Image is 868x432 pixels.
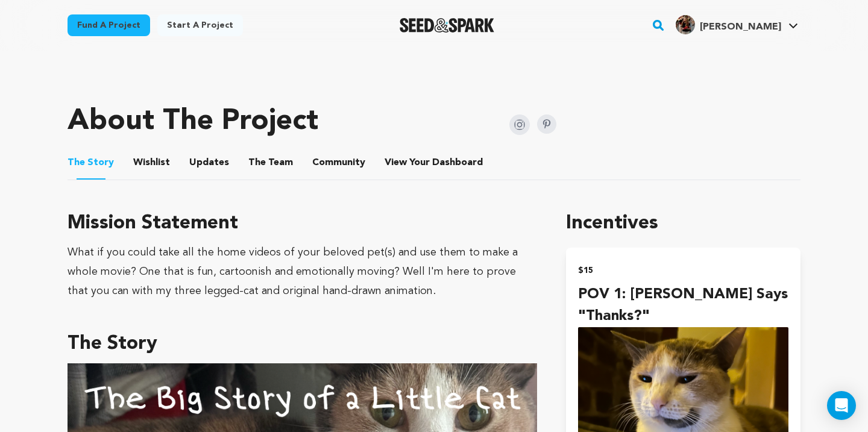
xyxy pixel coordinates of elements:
[400,18,494,33] a: Seed&Spark Homepage
[509,114,530,135] img: Seed&Spark Instagram Icon
[68,155,85,170] span: The
[133,155,170,170] span: Wishlist
[248,155,293,170] span: Team
[385,155,485,170] span: Your
[566,209,800,238] h1: Incentives
[676,15,695,34] img: e938cbba0d206b11.jpg
[578,262,788,279] h2: $15
[673,13,800,38] span: Camila María B.'s Profile
[68,330,537,358] h3: The Story
[385,155,485,170] a: ViewYourDashboard
[68,209,537,238] h3: Mission Statement
[248,155,266,170] span: The
[68,107,318,136] h1: About The Project
[68,14,150,36] a: Fund a project
[312,155,365,170] span: Community
[578,284,788,327] h4: POV 1: [PERSON_NAME] says "Thanks?"
[432,155,483,170] span: Dashboard
[827,391,856,420] div: Open Intercom Messenger
[157,14,243,36] a: Start a project
[68,243,537,301] div: What if you could take all the home videos of your beloved pet(s) and use them to make a whole mo...
[189,155,229,170] span: Updates
[537,114,556,134] img: Seed&Spark Pinterest Icon
[676,15,781,34] div: Camila María B.'s Profile
[68,155,114,170] span: Story
[673,13,800,34] a: Camila María B.'s Profile
[400,18,494,33] img: Seed&Spark Logo Dark Mode
[700,22,781,32] span: [PERSON_NAME]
